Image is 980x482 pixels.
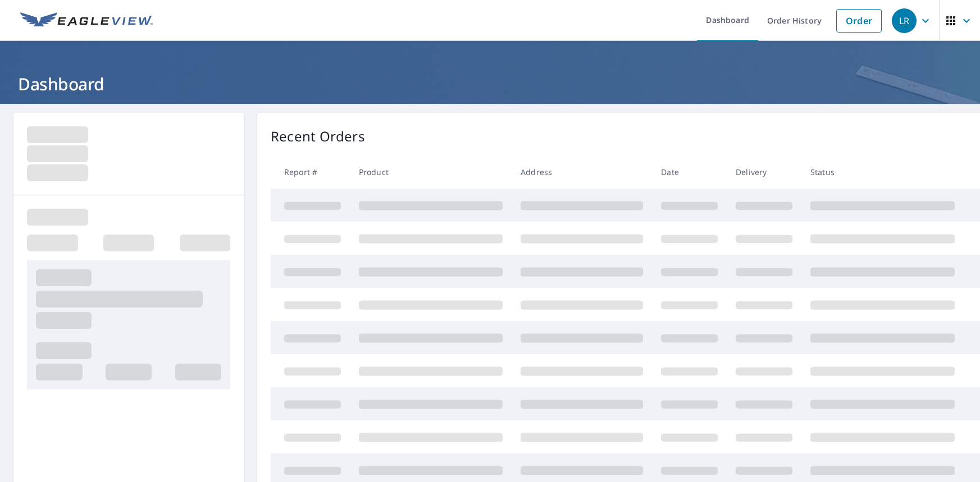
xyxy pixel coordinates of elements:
[350,155,512,189] th: Product
[271,155,350,189] th: Report #
[836,9,882,33] a: Order
[271,126,365,146] p: Recent Orders
[801,155,964,189] th: Status
[892,8,917,33] div: LR
[727,155,801,189] th: Delivery
[512,155,652,189] th: Address
[20,12,153,29] img: EV Logo
[13,72,967,95] h1: Dashboard
[652,155,727,189] th: Date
